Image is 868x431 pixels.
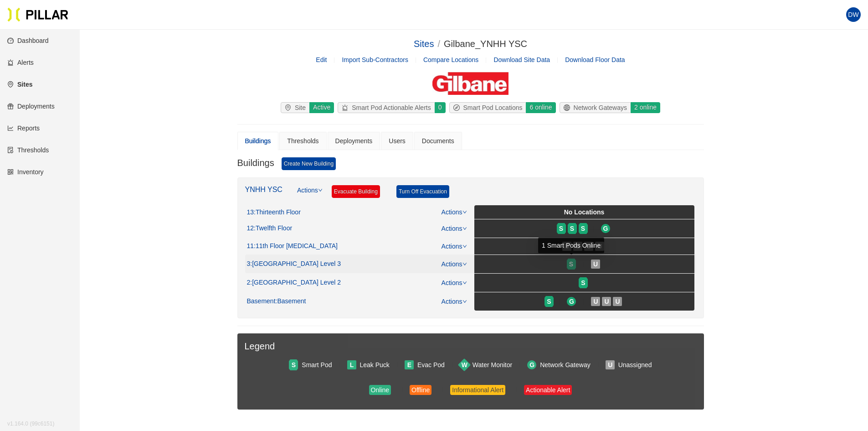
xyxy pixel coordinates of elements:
span: G [529,360,534,370]
span: down [462,262,467,266]
span: down [462,244,467,249]
span: : Twelfth Floor [254,224,292,233]
a: Compare Locations [423,56,478,63]
span: Download Floor Data [565,56,625,63]
h3: Legend [245,341,697,352]
div: Smart Pod [302,360,332,370]
span: down [462,226,467,231]
a: Turn Off Evacuation [396,185,449,198]
a: Actions [442,279,467,286]
a: giftDeployments [7,103,55,110]
div: No Locations [476,207,693,217]
div: Offline [411,385,430,395]
span: L [350,360,354,370]
span: alert [342,104,352,111]
div: 0 [434,102,446,113]
div: Smart Pod Locations [450,103,526,113]
a: Actions [297,185,323,205]
div: Gilbane_YNHH YSC [444,37,527,51]
span: environment [285,104,295,111]
span: W [462,360,467,370]
div: 2 online [630,102,660,113]
div: 13 [247,208,301,217]
div: 3 [247,260,341,268]
h3: Buildings [237,157,274,170]
span: : [GEOGRAPHIC_DATA] Level 2 [250,279,341,287]
span: S [292,360,296,370]
span: U [593,259,598,269]
span: down [318,188,323,192]
span: S [569,259,573,269]
a: Actions [442,225,467,232]
span: DW [848,7,858,22]
a: Actions [442,243,467,250]
a: Actions [442,298,467,305]
span: : 11th Floor [MEDICAL_DATA] [254,242,338,250]
span: / [437,39,440,49]
div: 12 [247,224,293,233]
span: compass [453,104,463,111]
a: Edit [316,56,327,63]
span: U [615,296,620,306]
a: Actions [442,208,467,216]
span: G [603,223,608,234]
a: dashboardDashboard [7,37,49,44]
div: Network Gateway [540,360,590,370]
a: YNHH YSC [245,186,282,193]
div: Unassigned [618,360,652,370]
a: Create New Building [282,157,336,170]
div: Buildings [245,136,271,146]
a: Actions [442,260,467,268]
a: line-chartReports [7,125,40,132]
img: Pillar Technologies [7,7,68,22]
img: Gilbane Building Company [432,72,508,95]
span: down [462,299,467,304]
span: S [581,223,585,234]
span: Import Sub-Contractors [342,56,408,63]
a: Evacuate Building [332,185,380,198]
span: S [570,223,574,234]
span: E [407,360,411,370]
span: global [564,104,574,111]
span: down [462,280,467,285]
div: Active [309,102,334,113]
span: U [608,360,612,370]
div: 2 [247,279,341,287]
span: U [593,296,598,306]
div: Informational Alert [452,385,503,395]
span: G [569,296,574,306]
div: Users [389,136,406,146]
div: Smart Pod Actionable Alerts [338,103,435,113]
a: alertSmart Pod Actionable Alerts0 [336,102,447,113]
div: Basement [247,297,306,306]
span: S [559,223,563,234]
div: Site [281,103,309,113]
div: Actionable Alert [526,385,570,395]
span: U [604,296,609,306]
div: Thresholds [287,136,318,146]
div: Leak Puck [360,360,390,370]
div: 11 [247,242,338,250]
a: qrcodeInventory [7,168,44,176]
a: environmentSites [7,81,32,88]
div: Documents [422,136,454,146]
div: 1 Smart Pods Online [538,238,604,253]
span: S [547,296,551,306]
span: : Basement [276,297,306,306]
a: alertAlerts [7,59,34,66]
div: Evac Pod [417,360,445,370]
span: down [462,210,467,214]
div: Water Monitor [473,360,512,370]
span: Download Site Data [493,56,550,63]
span: : [GEOGRAPHIC_DATA] Level 3 [250,260,341,268]
div: Network Gateways [560,103,631,113]
span: S [581,278,585,288]
div: Deployments [335,136,373,146]
span: : Thirteenth Floor [254,208,301,217]
a: exceptionThresholds [7,146,49,154]
a: Sites [414,39,434,49]
div: 6 online [525,102,555,113]
div: Online [371,385,389,395]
